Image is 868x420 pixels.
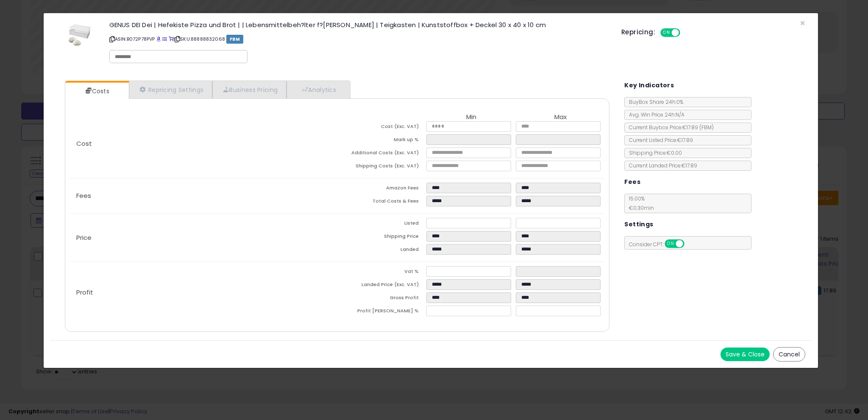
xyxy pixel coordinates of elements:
[67,22,92,47] img: 314mba4qxbL._SL60_.jpg
[661,29,672,36] span: ON
[679,29,692,36] span: OFF
[625,195,654,211] span: 15.00 %
[624,80,674,91] h5: Key Indicators
[666,240,676,248] span: ON
[337,121,427,134] td: Cost (Exc. VAT)
[625,111,684,118] span: Avg. Win Price 24h: N/A
[287,81,349,98] a: Analytics
[337,266,427,279] td: Vat %
[624,219,653,230] h5: Settings
[682,124,714,131] span: €17.89
[337,134,427,147] td: Mark up %
[109,32,609,46] p: ASIN: B072P78PVP | SKU: 88888832068
[70,289,337,296] p: Profit
[625,204,654,211] span: €0.30 min
[699,124,714,131] span: ( FBM )
[70,192,337,199] p: Fees
[109,22,609,28] h3: GENUS DEI Dei | Hefekiste Pizza und Brot | | Lebensmittelbeh?lter f?[PERSON_NAME] | Teigkasten | ...
[625,98,683,106] span: BuyBox Share 24h: 0%
[162,36,167,42] a: All offer listings
[337,161,427,174] td: Shipping Costs (Exc. VAT)
[625,162,697,169] span: Current Landed Price: €17.89
[129,81,213,98] a: Repricing Settings
[625,136,693,144] span: Current Listed Price: €17.89
[625,124,714,131] span: Current Buybox Price:
[337,147,427,161] td: Additional Costs (Exc. VAT)
[337,244,427,257] td: Landed
[773,347,805,362] button: Cancel
[337,196,427,209] td: Total Costs & Fees
[337,306,427,319] td: Profit [PERSON_NAME] %
[426,114,516,121] th: Min
[337,279,427,292] td: Landed Price (Exc. VAT)
[212,81,287,98] a: Business Pricing
[226,35,243,44] span: FBM
[625,241,696,248] span: Consider CPT:
[624,177,640,187] h5: Fees
[156,36,161,42] a: BuyBox page
[516,114,605,121] th: Max
[625,149,682,156] span: Shipping Price: €0.00
[70,234,337,241] p: Price
[721,348,770,361] button: Save & Close
[337,218,427,231] td: Listed
[65,83,128,100] a: Costs
[337,231,427,244] td: Shipping Price
[800,17,805,29] span: ×
[337,183,427,196] td: Amazon Fees
[683,240,697,248] span: OFF
[337,292,427,306] td: Gross Profit
[169,36,173,42] a: Your listing only
[621,29,655,36] h5: Repricing:
[70,140,337,147] p: Cost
